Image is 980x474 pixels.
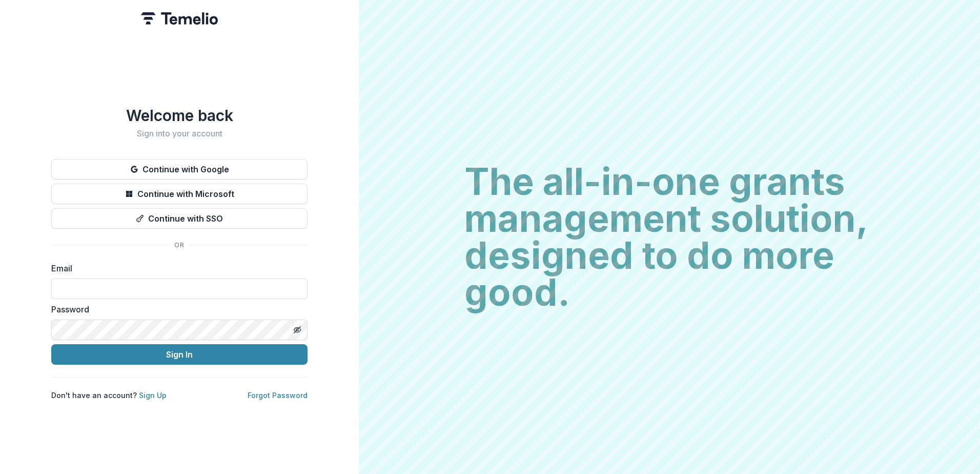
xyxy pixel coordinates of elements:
button: Continue with SSO [51,208,308,229]
label: Email [51,262,301,274]
p: Don't have an account? [51,390,167,401]
button: Continue with Google [51,159,308,180]
h1: Welcome back [51,106,308,125]
a: Forgot Password [248,391,308,400]
a: Sign Up [139,391,167,400]
label: Password [51,303,301,315]
button: Toggle password visibility [289,322,305,338]
h2: Sign into your account [51,129,308,139]
button: Continue with Microsoft [51,184,308,204]
button: Sign In [51,344,308,365]
img: Temelio [141,12,218,25]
